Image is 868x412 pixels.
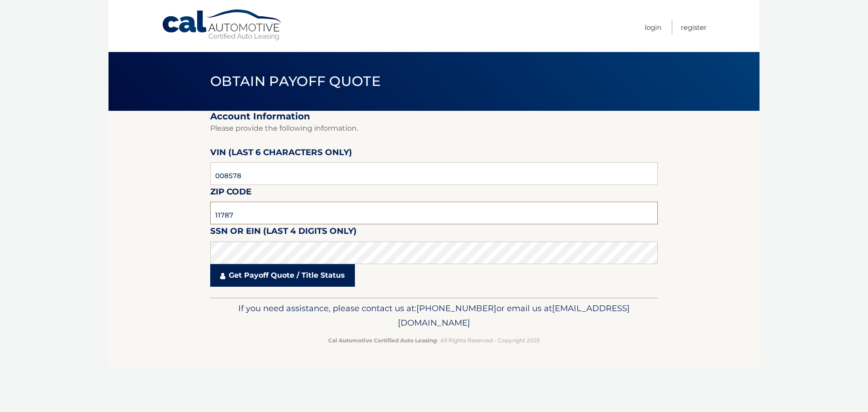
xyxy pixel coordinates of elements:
[210,224,357,241] label: SSN or EIN (last 4 digits only)
[210,146,352,162] label: VIN (last 6 characters only)
[416,303,496,313] span: [PHONE_NUMBER]
[161,9,283,41] a: Cal Automotive
[210,111,658,122] h2: Account Information
[210,185,251,202] label: Zip Code
[210,122,658,135] p: Please provide the following information.
[216,301,652,330] p: If you need assistance, please contact us at: or email us at
[328,337,437,344] strong: Cal Automotive Certified Auto Leasing
[210,264,355,287] a: Get Payoff Quote / Title Status
[645,20,661,35] a: Login
[216,336,652,345] p: - All Rights Reserved - Copyright 2025
[681,20,707,35] a: Register
[210,73,381,90] span: Obtain Payoff Quote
